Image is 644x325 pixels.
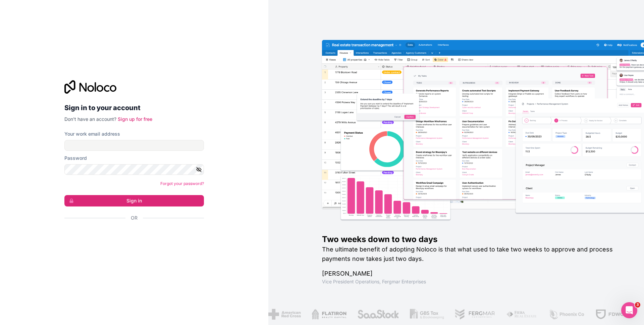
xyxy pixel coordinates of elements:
[322,269,623,278] h1: [PERSON_NAME]
[61,229,202,243] iframe: Sign in with Google Button
[357,309,399,320] img: /assets/saastock-C6Zbiodz.png
[268,309,301,320] img: /assets/american-red-cross-BAupjrZR.png
[64,195,204,206] button: Sign in
[322,234,623,245] h1: Two weeks down to two days
[621,302,637,318] iframe: Intercom live chat
[64,131,120,137] label: Your work email address
[548,309,585,320] img: /assets/phoenix-BREaitsQ.png
[506,309,538,320] img: /assets/fiera-fwj2N5v4.png
[595,309,635,320] img: /assets/fdworks-Bi04fVtw.png
[410,309,444,320] img: /assets/gbstax-C-GtDUiK.png
[64,116,116,122] span: Don't have an account?
[118,116,152,122] a: Sign up for free
[635,302,640,308] span: 3
[322,245,623,264] h2: The ultimate benefit of adopting Noloco is that what used to take two weeks to approve and proces...
[455,309,496,320] img: /assets/fergmar-CudnrXN5.png
[64,102,204,114] h2: Sign in to your account
[312,309,346,320] img: /assets/flatiron-C8eUkumj.png
[131,215,138,221] span: Or
[322,278,623,285] h1: Vice President Operations , Fergmar Enterprises
[64,164,204,175] input: Password
[160,181,204,186] a: Forgot your password?
[64,140,204,151] input: Email address
[64,155,87,161] label: Password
